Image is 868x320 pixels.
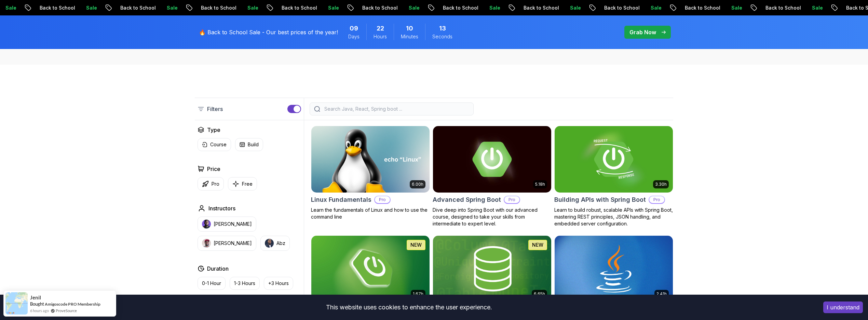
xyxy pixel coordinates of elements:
[81,4,103,11] p: Sale
[198,217,256,232] button: instructor img[PERSON_NAME]
[242,4,264,11] p: Sale
[230,277,260,290] button: 1-3 Hours
[260,236,290,251] button: instructor imgAbz
[5,300,813,315] div: This website uses cookies to enhance the user experience.
[484,4,506,11] p: Sale
[375,196,390,203] p: Pro
[532,242,543,248] p: NEW
[413,291,423,297] p: 1.67h
[242,181,253,187] p: Free
[34,4,81,11] p: Back to School
[198,138,231,151] button: Course
[401,33,418,40] span: Minutes
[115,4,161,11] p: Back to School
[412,182,423,187] p: 6.00h
[649,196,664,203] p: Pro
[554,126,673,227] a: Building APIs with Spring Boot card3.30hBuilding APIs with Spring BootProLearn to build robust, s...
[433,236,551,302] img: Spring Data JPA card
[655,182,667,187] p: 3.30h
[195,4,242,11] p: Back to School
[235,138,263,151] button: Build
[554,195,646,205] h2: Building APIs with Spring Boot
[645,4,667,11] p: Sale
[823,301,863,313] button: Accept cookies
[311,207,430,220] p: Learn the fundamentals of Linux and how to use the command line
[518,4,565,11] p: Back to School
[276,4,323,11] p: Back to School
[202,239,211,248] img: instructor img
[437,4,484,11] p: Back to School
[214,221,252,227] p: [PERSON_NAME]
[56,308,77,313] a: ProveSource
[433,207,552,227] p: Dive deep into Spring Boot with our advanced course, designed to take your skills from intermedia...
[268,280,289,287] p: +3 Hours
[565,4,586,11] p: Sale
[377,24,384,33] span: 22 Hours
[30,295,41,300] span: Jenil
[264,277,293,290] button: +3 Hours
[357,4,403,11] p: Back to School
[534,291,545,297] p: 6.65h
[439,24,446,33] span: 13 Seconds
[629,28,656,36] p: Grab Now
[311,126,430,193] img: Linux Fundamentals card
[311,195,371,205] h2: Linux Fundamentals
[806,4,828,11] p: Sale
[207,264,229,273] h2: Duration
[504,196,519,203] p: Pro
[265,239,274,248] img: instructor img
[554,207,673,227] p: Learn to build robust, scalable APIs with Spring Boot, mastering REST principles, JSON handling, ...
[656,291,667,297] p: 2.41h
[198,277,226,290] button: 0-1 Hour
[403,4,425,11] p: Sale
[276,240,285,247] p: Abz
[599,4,645,11] p: Back to School
[432,33,452,40] span: Seconds
[406,24,413,33] span: 10 Minutes
[207,165,220,173] h2: Price
[214,240,252,247] p: [PERSON_NAME]
[679,4,726,11] p: Back to School
[45,301,100,307] a: Amigoscode PRO Membership
[199,28,338,36] p: 🔥 Back to School Sale - Our best prices of the year!
[311,126,430,220] a: Linux Fundamentals card6.00hLinux FundamentalsProLearn the fundamentals of Linux and how to use t...
[198,236,256,251] button: instructor img[PERSON_NAME]
[555,236,673,302] img: Java for Beginners card
[348,33,360,40] span: Days
[212,181,219,187] p: Pro
[234,280,255,287] p: 1-3 Hours
[433,126,552,227] a: Advanced Spring Boot card5.18hAdvanced Spring BootProDive deep into Spring Boot with our advanced...
[323,106,469,112] input: Search Java, React, Spring boot ...
[30,301,44,307] span: Bought
[207,105,223,113] p: Filters
[161,4,183,11] p: Sale
[760,4,806,11] p: Back to School
[323,4,344,11] p: Sale
[228,177,257,190] button: Free
[30,308,49,313] span: 6 hours ago
[535,182,545,187] p: 5.18h
[555,126,673,193] img: Building APIs with Spring Boot card
[374,33,387,40] span: Hours
[311,236,430,302] img: Spring Boot for Beginners card
[202,280,221,287] p: 0-1 Hour
[248,141,259,148] p: Build
[433,195,501,205] h2: Advanced Spring Boot
[5,292,28,315] img: provesource social proof notification image
[207,126,220,134] h2: Type
[198,177,224,190] button: Pro
[208,204,235,212] h2: Instructors
[433,126,551,193] img: Advanced Spring Boot card
[726,4,748,11] p: Sale
[350,24,358,33] span: 9 Days
[410,242,422,248] p: NEW
[202,220,211,229] img: instructor img
[210,141,227,148] p: Course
